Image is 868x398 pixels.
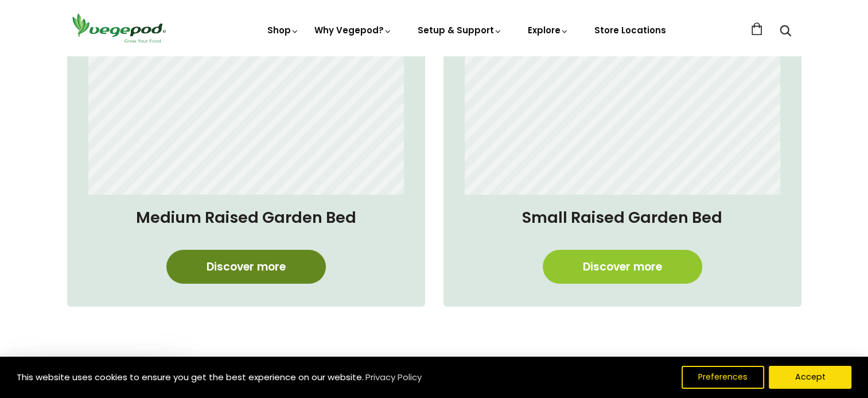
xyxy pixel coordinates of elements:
img: Vegepod [67,11,170,44]
a: Privacy Policy (opens in a new tab) [364,367,423,388]
a: Explore [528,24,569,36]
a: Search [780,26,791,38]
a: Shop [267,24,299,36]
a: Why Vegepod? [314,24,392,36]
a: Store Locations [594,24,666,36]
a: Setup & Support [418,24,503,36]
h4: Medium Raised Garden Bed [79,206,414,229]
span: This website uses cookies to ensure you get the best experience on our website. [17,371,364,383]
button: Preferences [682,366,764,389]
a: Discover more [166,250,326,284]
h4: Small Raised Garden Bed [455,206,790,229]
a: Discover more [543,250,702,284]
button: Accept [769,366,851,389]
